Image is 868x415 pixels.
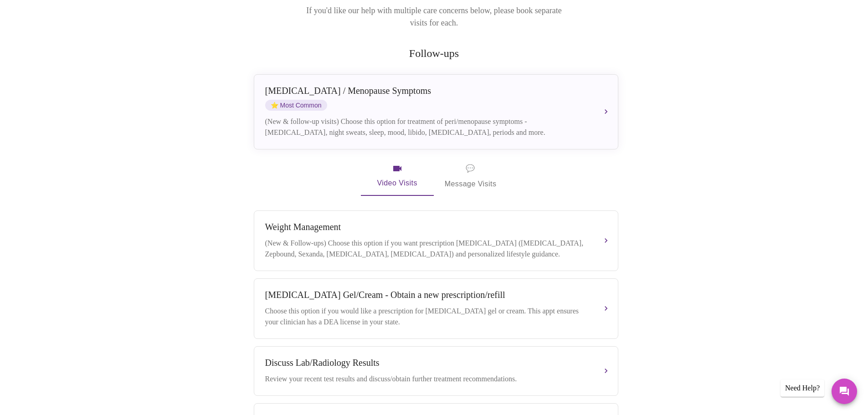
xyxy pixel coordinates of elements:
div: Discuss Lab/Radiology Results [265,358,589,368]
span: message [466,162,475,175]
span: Message Visits [445,162,497,190]
div: Weight Management [265,222,589,232]
div: (New & Follow-ups) Choose this option if you want prescription [MEDICAL_DATA] ([MEDICAL_DATA], Ze... [265,238,589,260]
button: [MEDICAL_DATA] Gel/Cream - Obtain a new prescription/refillChoose this option if you would like a... [254,278,618,339]
button: Weight Management(New & Follow-ups) Choose this option if you want prescription [MEDICAL_DATA] ([... [254,210,618,271]
button: Messages [832,379,857,404]
div: [MEDICAL_DATA] Gel/Cream - Obtain a new prescription/refill [265,290,589,300]
span: star [271,102,278,109]
div: [MEDICAL_DATA] / Menopause Symptoms [265,86,589,96]
p: If you'd like our help with multiple care concerns below, please book separate visits for each. [294,5,575,29]
button: Discuss Lab/Radiology ResultsReview your recent test results and discuss/obtain further treatment... [254,346,618,396]
button: [MEDICAL_DATA] / Menopause SymptomsstarMost Common(New & follow-up visits) Choose this option for... [254,74,618,149]
h2: Follow-ups [252,47,616,60]
span: Most Common [265,100,327,111]
div: (New & follow-up visits) Choose this option for treatment of peri/menopause symptoms - [MEDICAL_D... [265,116,589,138]
div: Review your recent test results and discuss/obtain further treatment recommendations. [265,374,589,384]
span: Video Visits [372,163,423,190]
div: Need Help? [781,379,824,397]
div: Choose this option if you would like a prescription for [MEDICAL_DATA] gel or cream. This appt en... [265,306,589,328]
